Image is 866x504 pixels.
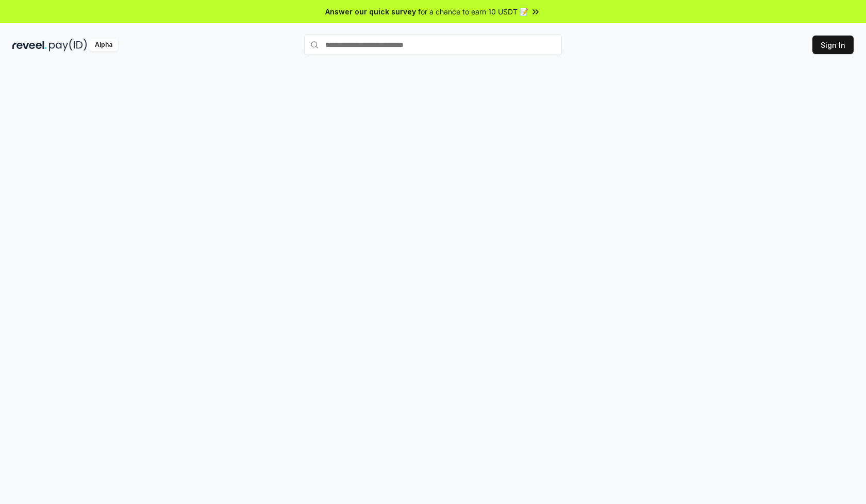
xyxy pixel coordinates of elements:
[812,36,854,54] button: Sign In
[89,39,118,51] div: Alpha
[12,39,47,51] img: reveel_dark
[49,39,87,51] img: pay_id
[418,6,528,17] span: for a chance to earn 10 USDT 📝
[325,6,416,17] span: Answer our quick survey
